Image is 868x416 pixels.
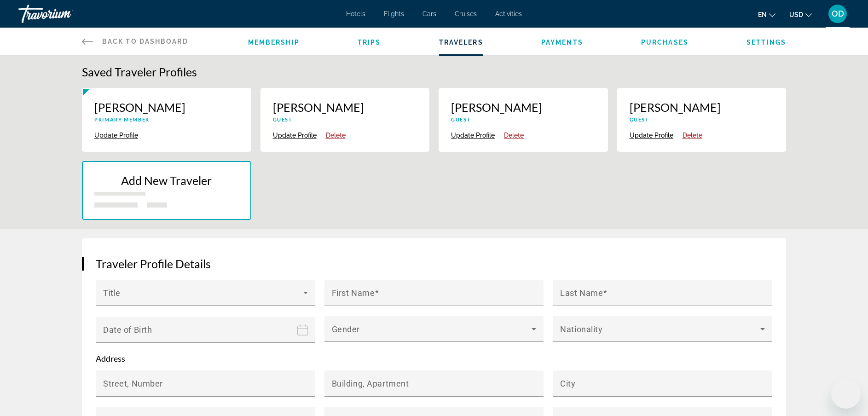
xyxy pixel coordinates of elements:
[630,116,774,122] p: Guest
[758,11,767,18] span: en
[455,10,477,17] a: Cruises
[832,9,844,18] span: OD
[560,379,575,388] mat-label: City
[560,288,603,298] mat-label: Last Name
[422,10,436,17] a: Cars
[504,131,524,139] button: Delete Profile {{ traveler.firstName }} {{ traveler.lastName }}
[248,39,300,46] a: Membership
[451,116,596,122] p: Guest
[641,39,689,46] a: Purchases
[683,131,702,139] button: Delete Profile {{ traveler.firstName }} {{ traveler.lastName }}
[103,288,121,298] mat-label: Title
[826,4,850,23] button: User Menu
[831,379,861,409] iframe: Button to launch messaging window
[18,2,110,26] a: Travorium
[94,100,239,114] p: [PERSON_NAME]
[96,316,315,353] button: Date of birth
[82,65,786,79] h1: Saved Traveler Profiles
[451,131,495,139] button: Update Profile {{ traveler.firstName }} {{ traveler.lastName }}
[789,11,803,18] span: USD
[495,10,522,17] a: Activities
[630,100,774,114] p: [PERSON_NAME]
[746,39,786,46] a: Settings
[384,10,404,17] a: Flights
[758,8,775,21] button: Change language
[94,173,239,187] p: Add New Traveler
[102,38,188,45] span: Back to Dashboard
[630,131,673,139] button: Update Profile {{ traveler.firstName }} {{ traveler.lastName }}
[273,116,417,122] p: Guest
[451,100,596,114] p: [PERSON_NAME]
[82,161,251,220] button: New traveler
[273,100,417,114] p: [PERSON_NAME]
[94,131,138,139] button: Update Profile {{ traveler.firstName }} {{ traveler.lastName }}
[96,257,772,271] h3: Traveler Profile Details
[82,28,188,55] a: Back to Dashboard
[346,10,365,17] a: Hotels
[439,39,483,46] a: Travelers
[332,324,360,334] mat-label: Gender
[326,131,346,139] button: Delete Profile {{ traveler.firstName }} {{ traveler.lastName }}
[94,116,239,122] p: Primary Member
[273,131,317,139] button: Update Profile {{ traveler.firstName }} {{ traveler.lastName }}
[560,324,602,334] mat-label: Nationality
[358,39,381,46] a: Trips
[96,353,772,364] p: Address
[103,379,163,388] mat-label: Street, Number
[541,39,583,46] a: Payments
[789,8,812,21] button: Change currency
[332,379,409,388] mat-label: Building, Apartment
[332,288,375,298] mat-label: First Name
